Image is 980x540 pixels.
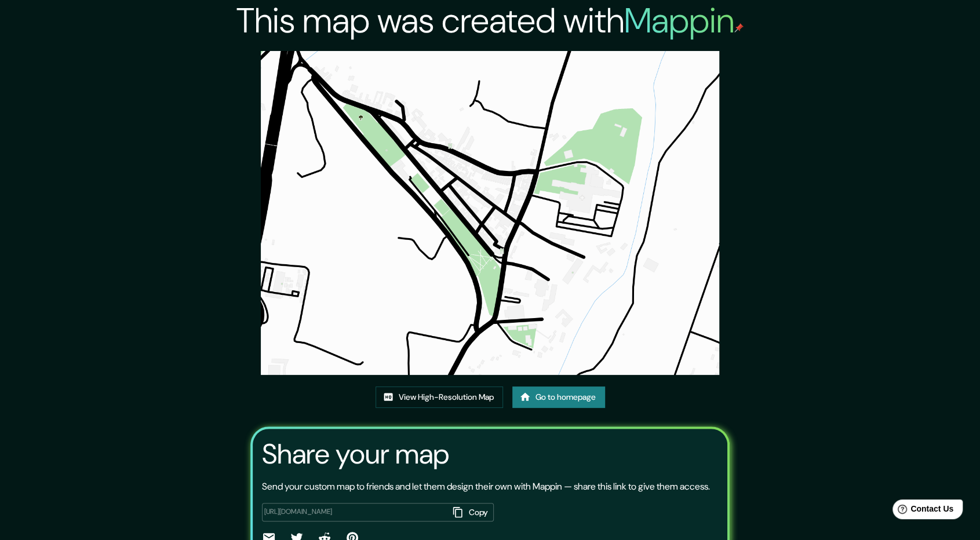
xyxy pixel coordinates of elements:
a: Go to homepage [512,386,605,408]
p: Send your custom map to friends and let them design their own with Mappin — share this link to gi... [262,480,710,494]
h3: Share your map [262,438,449,470]
iframe: Help widget launcher [877,495,967,527]
img: mappin-pin [734,23,744,32]
img: created-map [261,51,719,375]
a: View High-Resolution Map [376,386,503,408]
button: Copy [449,503,494,522]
